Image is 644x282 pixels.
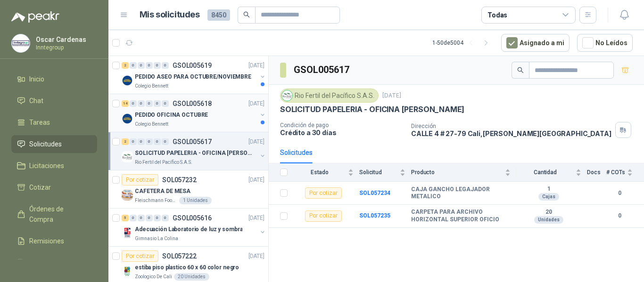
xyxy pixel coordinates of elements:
img: Company Logo [122,189,133,201]
a: Solicitudes [11,135,97,153]
span: Órdenes de Compra [29,204,88,225]
p: Fleischmann Foods S.A. [135,197,177,204]
p: Colegio Bennett [135,82,168,90]
div: Solicitudes [280,147,313,158]
a: SOL057234 [359,190,390,196]
p: SOLICITUD PAPELERIA - OFICINA [PERSON_NAME] [280,105,464,114]
div: 2 [122,138,129,145]
span: Inicio [29,74,44,84]
p: GSOL005618 [173,100,212,107]
span: Estado [293,169,346,176]
p: PEDIDO OFICINA OCTUBRE [135,111,208,120]
b: 20 [516,209,581,216]
div: 0 [130,62,137,69]
div: 0 [162,100,169,107]
div: 20 Unidades [174,273,209,281]
div: 2 [122,62,129,69]
b: 1 [516,185,581,193]
p: SOLICITUD PAPELERIA - OFICINA [PERSON_NAME] [135,149,252,158]
div: 0 [138,138,145,145]
span: 8450 [207,9,230,21]
a: Cotizar [11,178,97,196]
p: Oscar Cardenas [36,36,95,43]
div: Por cotizar [122,250,158,262]
div: Todas [487,10,507,20]
p: [DATE] [382,91,401,100]
p: GSOL005617 [173,138,212,145]
div: 0 [162,62,169,69]
div: 0 [138,100,145,107]
div: 0 [146,138,153,145]
p: Inntegroup [36,45,95,50]
a: SOL057235 [359,212,390,219]
img: Company Logo [122,266,133,277]
div: 0 [130,215,137,221]
b: 0 [606,189,633,198]
div: 0 [154,138,161,145]
div: 5 [122,215,129,221]
span: search [517,67,524,73]
th: Docs [587,163,606,182]
h1: Mis solicitudes [140,8,200,22]
p: estiba piso plastico 60 x 60 color negro [135,263,239,272]
div: 0 [154,62,161,69]
a: 2 0 0 0 0 0 GSOL005619[DATE] Company LogoPEDIDO ASEO PARA OCTUBRE/NOVIEMBREColegio Bennett [122,60,266,90]
th: # COTs [606,163,644,182]
div: 0 [154,215,161,221]
div: 0 [146,100,153,107]
div: Por cotizar [305,187,342,199]
span: # COTs [606,169,625,176]
p: Condición de pago [280,122,404,129]
a: Inicio [11,70,97,88]
h3: GSOL005617 [294,63,351,77]
p: CAFETERA DE MESA [135,187,190,196]
b: 0 [606,211,633,220]
div: Cajas [538,193,559,201]
p: [DATE] [248,214,264,223]
span: Solicitud [359,169,398,176]
b: CARPETA PARA ARCHIVO HORIZONTAL SUPERIOR OFICIO [411,209,511,223]
b: CAJA GANCHO LEGAJADOR METALICO [411,186,511,201]
img: Company Logo [122,151,133,162]
a: Remisiones [11,232,97,250]
a: 2 0 0 0 0 0 GSOL005617[DATE] Company LogoSOLICITUD PAPELERIA - OFICINA [PERSON_NAME]Rio Fertil de... [122,136,266,166]
p: [DATE] [248,252,264,261]
div: 0 [162,215,169,221]
p: Colegio Bennett [135,121,168,128]
button: No Leídos [577,34,633,52]
p: Crédito a 30 días [280,129,404,137]
p: Dirección [411,123,611,129]
img: Company Logo [282,90,292,101]
div: Por cotizar [305,210,342,222]
img: Company Logo [122,227,133,239]
span: Solicitudes [29,139,62,149]
span: Tareas [29,117,50,128]
button: Asignado a mi [501,34,570,52]
div: Por cotizar [122,174,158,185]
span: search [243,11,250,18]
a: Tareas [11,113,97,131]
a: 5 0 0 0 0 0 GSOL005616[DATE] Company LogoAdecuación Laboratorio de luz y sombraGimnasio La Colina [122,212,266,242]
div: 1 - 50 de 5004 [432,35,494,50]
span: Configuración [29,258,71,268]
p: Adecuación Laboratorio de luz y sombra [135,225,242,234]
p: [DATE] [248,176,264,185]
p: Zoologico De Cali [135,273,172,281]
p: GSOL005619 [173,62,212,69]
p: PEDIDO ASEO PARA OCTUBRE/NOVIEMBRE [135,73,251,81]
div: 0 [130,100,137,107]
div: 0 [146,215,153,221]
span: Remisiones [29,236,64,246]
img: Logo peakr [11,11,59,23]
p: Gimnasio La Colina [135,235,178,242]
span: Cantidad [516,169,574,176]
div: 1 Unidades [179,197,212,204]
div: 0 [130,138,137,145]
p: SOL057232 [162,177,197,183]
div: 0 [138,62,145,69]
a: Configuración [11,254,97,272]
p: [DATE] [248,137,264,146]
th: Producto [411,163,516,182]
